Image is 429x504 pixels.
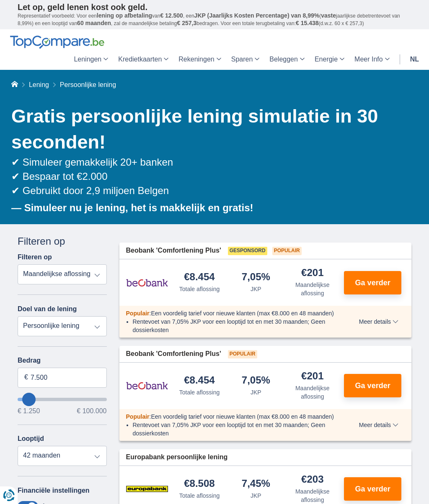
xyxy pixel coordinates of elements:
span: vaste [321,12,336,19]
a: Leningen [69,49,113,70]
a: Rekeningen [173,49,226,70]
span: Ga verder [355,382,390,389]
div: Totale aflossing [179,285,220,293]
img: product.pl.alt Beobank [126,272,168,293]
div: Totale aflossing [179,491,220,500]
div: €8.454 [184,375,214,386]
span: Ga verder [355,485,390,493]
button: Meer details [353,422,405,428]
span: € 257,3 [177,20,196,26]
span: JKP (Jaarlijks Kosten Percentage) van 8,99% [194,12,320,19]
label: Filteren op [18,253,52,261]
label: Doel van de lening [18,305,77,313]
label: Bedrag [18,357,107,364]
span: Gesponsord [228,247,267,255]
a: Energie [310,49,349,70]
span: Meer details [359,422,398,428]
li: Rentevoet van 7,05% JKP voor een looptijd tot en met 30 maanden; Geen dossierkosten [133,317,341,334]
span: € 15.438 [296,20,319,26]
img: product.pl.alt Beobank [126,375,168,396]
div: : [119,309,348,317]
span: Een voordelig tarief voor nieuwe klanten (max €8.000 en 48 maanden) [151,310,334,317]
span: Beobank 'Comfortlening Plus' [126,246,221,256]
span: Populair [126,310,150,317]
span: € 12.500 [160,12,183,19]
div: €201 [301,268,323,279]
div: ✔ Simuleer gemakkelijk 20+ banken ✔ Bespaar tot €2.000 ✔ Gebruikt door 2,9 miljoen Belgen [11,155,411,198]
span: € [24,373,28,382]
div: : [119,412,348,421]
span: Populair [126,413,150,420]
span: Ga verder [355,279,390,287]
div: Maandelijkse aflossing [287,487,337,504]
p: Let op, geld lenen kost ook geld. [18,2,411,12]
b: — Simuleer nu je lening, het is makkelijk en gratis! [11,202,253,213]
label: Financiële instellingen [18,487,90,494]
span: Europabank persoonlijke lening [126,453,228,462]
span: lening op afbetaling [97,12,152,19]
button: Ga verder [344,271,401,294]
div: €203 [301,474,323,486]
h1: Gratis persoonlijke lening simulatie in 30 seconden! [11,103,411,155]
li: Rentevoet van 7,05% JKP voor een looptijd tot en met 30 maanden; Geen dossierkosten [133,421,341,437]
a: Sparen [226,49,265,70]
div: €201 [301,371,323,382]
div: 7,05% [242,375,270,386]
span: € 100.000 [77,408,106,414]
img: TopCompare [10,36,104,49]
div: €8.454 [184,272,214,283]
span: Meer details [359,319,398,325]
div: Totale aflossing [179,388,220,397]
a: Kredietkaarten [113,49,173,70]
a: Beleggen [264,49,310,70]
button: Meer details [353,318,405,325]
span: Populair [228,350,257,358]
div: JKP [251,491,261,500]
span: Beobank 'Comfortlening Plus' [126,349,221,359]
span: Persoonlijke lening [60,81,116,88]
span: € 1.250 [18,408,40,414]
span: Een voordelig tarief voor nieuwe klanten (max €8.000 en 48 maanden) [151,413,334,420]
p: Representatief voorbeeld: Voor een van , een ( jaarlijkse debetrentevoet van 8,99%) en een loopti... [18,12,411,27]
a: Meer Info [349,49,395,70]
div: JKP [251,388,261,397]
div: Filteren op [18,234,107,248]
a: Lening [29,81,49,88]
span: 60 maanden [77,20,111,26]
div: €8.508 [184,478,214,490]
a: Home [11,81,18,88]
img: product.pl.alt Europabank [126,478,168,499]
div: 7,05% [242,272,270,283]
div: 7,45% [242,478,270,490]
button: Ga verder [344,477,401,501]
div: JKP [251,285,261,293]
input: wantToBorrow [18,398,107,401]
span: Populair [272,247,302,255]
a: nl [405,49,424,70]
div: Maandelijkse aflossing [287,281,337,297]
div: Maandelijkse aflossing [287,384,337,401]
label: Looptijd [18,435,44,443]
button: Ga verder [344,374,401,397]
